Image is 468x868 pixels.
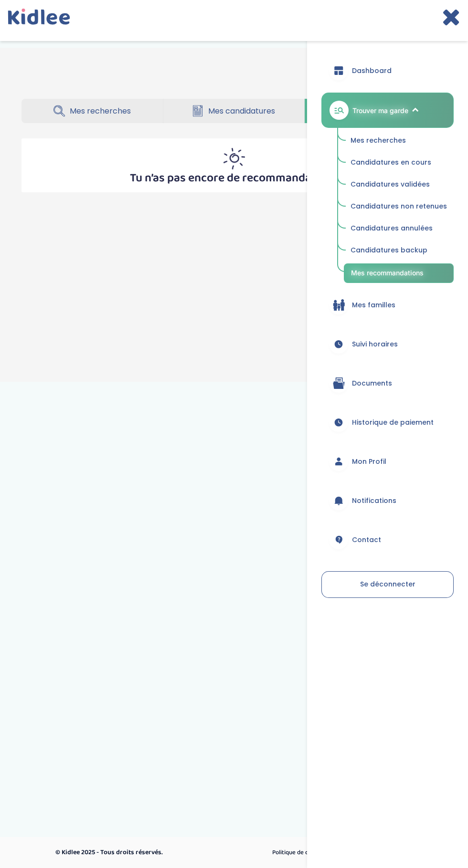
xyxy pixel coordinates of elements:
a: Mes recommandations [344,263,454,283]
span: Mes candidatures [208,105,275,117]
span: Historique de paiement [352,418,434,428]
span: Notifications [352,496,396,506]
span: Se déconnecter [360,579,415,589]
a: Mon Profil [321,444,454,479]
a: Dashboard [321,53,454,88]
span: Candidatures non retenues [351,201,447,211]
span: Documents [352,378,392,388]
span: Mes recherches [351,136,406,145]
span: Mes recherches [70,105,131,117]
a: Historique de paiement [321,405,454,439]
a: Notifications [321,483,454,518]
a: Mes recherches [21,99,163,123]
a: Candidatures en cours [344,154,454,172]
a: Mes recherches [344,132,454,150]
a: Mes familles [321,288,454,322]
a: Suivi horaires [321,327,454,361]
a: Contact [321,523,454,557]
a: Candidatures non retenues [344,198,454,216]
span: Mon Profil [352,457,386,467]
a: Mes candidatures [163,99,305,123]
span: Dashboard [352,66,392,76]
p: © Kidlee 2025 - Tous droits réservés. [55,847,240,858]
p: Tu n’as pas encore de recommandations [130,169,339,188]
a: Candidatures backup [344,241,454,260]
span: Trouver ma garde [352,105,408,115]
a: Politique de confidentialité [269,847,348,859]
img: inscription_membre_sun.png [223,148,245,169]
a: Candidatures annulées [344,220,454,238]
a: Mes recommandations [305,99,447,123]
a: Trouver ma garde [321,93,454,128]
span: Mes recommandations [351,269,424,277]
span: Candidatures backup [351,245,427,255]
span: Mes familles [352,300,395,310]
span: Candidatures annulées [351,223,433,233]
a: Se déconnecter [321,571,454,598]
a: Documents [321,366,454,400]
span: Suivi horaires [352,339,398,349]
span: Candidatures validées [351,179,430,189]
span: Candidatures en cours [351,157,431,167]
span: Contact [352,535,381,545]
a: Candidatures validées [344,176,454,194]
